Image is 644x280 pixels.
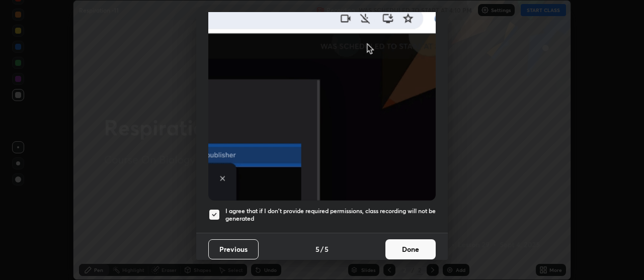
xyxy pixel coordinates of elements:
[385,239,436,259] button: Done
[320,244,324,254] h4: /
[315,244,319,254] h4: 5
[225,207,436,223] h5: I agree that if I don't provide required permissions, class recording will not be generated
[208,239,259,259] button: Previous
[325,244,329,254] h4: 5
